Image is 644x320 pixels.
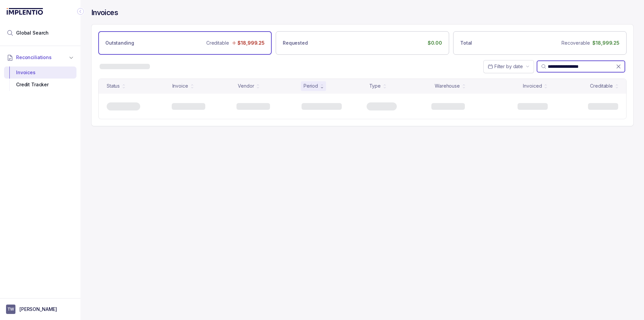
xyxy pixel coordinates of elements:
[590,83,613,89] div: Creditable
[6,305,15,314] span: User initials
[283,40,308,46] p: Requested
[91,8,118,17] h4: Invoices
[206,40,229,46] p: Creditable
[561,40,590,46] p: Recoverable
[488,63,523,70] search: Date Range Picker
[435,83,460,89] div: Warehouse
[105,40,134,46] p: Outstanding
[4,50,76,65] button: Reconciliations
[304,83,318,89] div: Period
[16,54,52,61] span: Reconciliations
[483,60,534,73] button: Date Range Picker
[494,63,523,69] span: Filter by date
[9,66,71,79] div: Invoices
[6,305,74,314] button: User initials[PERSON_NAME]
[369,83,381,89] div: Type
[428,40,442,46] p: $0.00
[16,30,49,36] span: Global Search
[107,83,120,89] div: Status
[19,306,57,313] p: [PERSON_NAME]
[237,40,265,46] p: $18,999.25
[523,83,542,89] div: Invoiced
[592,40,620,46] p: $18,999.25
[4,65,76,92] div: Reconciliations
[9,79,71,91] div: Credit Tracker
[76,7,85,15] div: Collapse Icon
[172,83,188,89] div: Invoice
[238,83,254,89] div: Vendor
[460,40,472,46] p: Total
